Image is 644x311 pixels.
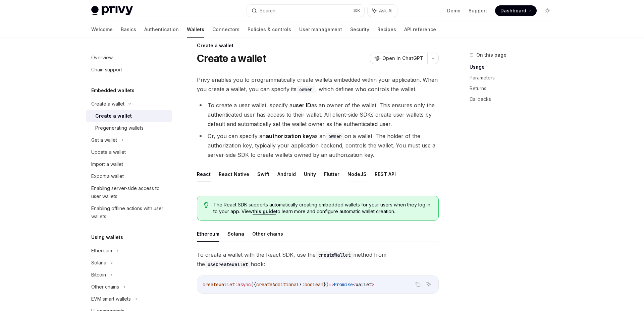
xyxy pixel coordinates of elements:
[247,5,364,17] button: Search...⌘K
[91,148,126,156] div: Update a wallet
[197,166,211,182] button: React
[197,226,219,242] button: Ethereum
[323,282,329,288] span: })
[205,261,251,268] code: useCreateWallet
[256,282,299,288] span: createAdditional
[375,166,396,182] button: REST API
[368,5,397,17] button: Ask AI
[235,282,237,288] span: :
[316,251,353,259] code: createWallet
[91,247,112,255] div: Ethereum
[260,7,278,15] div: Search...
[424,280,433,289] button: Ask AI
[347,166,367,182] button: NodeJS
[500,7,526,14] span: Dashboard
[204,202,209,208] svg: Tip
[197,131,439,160] li: Or, you can specify an as an on a wallet. The holder of the authorization key, typically your app...
[304,166,316,182] button: Unity
[91,172,124,180] div: Export a wallet
[219,166,249,182] button: React Native
[91,295,131,303] div: EVM smart wallets
[213,201,432,215] span: The React SDK supports automatically creating embedded wallets for your users when they log in to...
[86,64,172,76] a: Chain support
[299,282,305,288] span: ?:
[542,5,553,16] button: Toggle dark mode
[86,110,172,122] a: Create a wallet
[187,21,204,38] a: Wallets
[353,282,356,288] span: <
[86,158,172,170] a: Import a wallet
[91,66,122,74] div: Chain support
[334,282,353,288] span: Promise
[212,21,239,38] a: Connectors
[305,282,323,288] span: boolean
[91,100,124,108] div: Create a wallet
[372,282,374,288] span: >
[326,133,344,140] code: owner
[91,204,168,221] div: Enabling offline actions with user wallets
[476,51,506,59] span: On this page
[252,226,283,242] button: Other chains
[91,259,106,267] div: Solana
[121,21,136,38] a: Basics
[91,283,119,291] div: Other chains
[91,233,123,241] h5: Using wallets
[324,166,339,182] button: Flutter
[203,282,235,288] span: createWallet
[86,170,172,182] a: Export a wallet
[253,208,276,214] a: this guide
[197,101,439,129] li: To create a user wallet, specify a as an owner of the wallet. This ensures only the authenticated...
[197,42,439,49] div: Create a wallet
[447,7,461,14] a: Demo
[470,62,558,72] a: Usage
[266,133,312,139] strong: authorization key
[248,21,291,38] a: Policies & controls
[299,21,342,38] a: User management
[91,136,117,144] div: Get a wallet
[86,122,172,134] a: Pregenerating wallets
[257,166,269,182] button: Swift
[379,7,392,14] span: Ask AI
[237,282,251,288] span: async
[297,86,315,93] code: owner
[86,202,172,223] a: Enabling offline actions with user wallets
[227,226,244,242] button: Solana
[251,282,256,288] span: ({
[353,8,360,13] span: ⌘ K
[356,282,372,288] span: Wallet
[470,94,558,105] a: Callbacks
[277,166,296,182] button: Android
[91,21,113,38] a: Welcome
[404,21,436,38] a: API reference
[91,6,133,15] img: light logo
[470,72,558,83] a: Parameters
[470,83,558,94] a: Returns
[382,55,423,62] span: Open in ChatGPT
[377,21,396,38] a: Recipes
[197,52,266,64] h1: Create a wallet
[91,54,113,62] div: Overview
[95,124,144,132] div: Pregenerating wallets
[329,282,334,288] span: =>
[469,7,487,14] a: Support
[370,53,427,64] button: Open in ChatGPT
[197,250,439,269] span: To create a wallet with the React SDK, use the method from the hook:
[495,5,537,16] a: Dashboard
[86,52,172,64] a: Overview
[86,146,172,158] a: Update a wallet
[350,21,369,38] a: Security
[144,21,179,38] a: Authentication
[197,75,439,94] span: Privy enables you to programmatically create wallets embedded within your application. When you c...
[91,160,123,168] div: Import a wallet
[91,271,106,279] div: Bitcoin
[292,102,311,109] strong: user ID
[91,86,135,95] h5: Embedded wallets
[86,182,172,202] a: Enabling server-side access to user wallets
[95,112,132,120] div: Create a wallet
[414,280,422,289] button: Copy the contents from the code block
[91,184,168,200] div: Enabling server-side access to user wallets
